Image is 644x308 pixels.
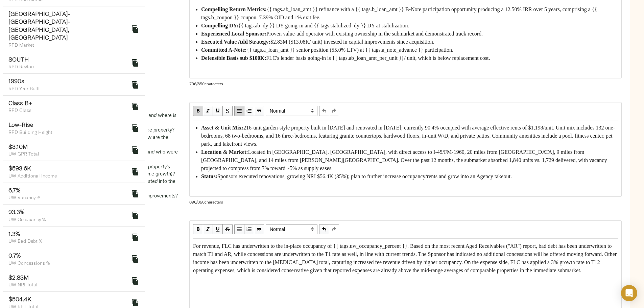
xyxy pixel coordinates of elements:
[247,47,453,53] span: {{ tags.a_loan_amt }} senior position (55.0% LTV) at {{ tags.a_note_advance }} participation.
[127,186,143,202] button: delete
[213,106,223,116] button: Underline
[131,277,139,285] svg: Copy tag to clipboard
[127,21,143,37] button: delete
[201,149,248,155] span: Location & Market:
[213,224,223,234] button: Underline
[127,164,143,180] button: delete
[8,295,31,303] strong: $504.4K
[193,224,203,234] button: Bold
[189,81,622,87] p: 796 / 850 characters
[131,190,139,198] svg: Copy tag to clipboard
[131,146,139,154] svg: Copy tag to clipboard
[193,106,203,116] button: Bold
[131,124,139,132] svg: Copy tag to clipboard
[8,194,129,201] p: UW Vacancy %
[127,229,143,245] button: delete
[8,172,129,179] p: UW Additional Income
[266,224,317,234] span: Normal
[127,142,143,158] button: delete
[201,173,217,179] span: Status:
[266,224,317,234] select: Block type
[8,10,70,41] strong: [GEOGRAPHIC_DATA]-[GEOGRAPHIC_DATA]-[GEOGRAPHIC_DATA], [GEOGRAPHIC_DATA]
[8,63,129,70] p: RPD Region
[8,85,129,92] p: RPD Year Built
[329,224,339,234] button: Redo
[127,120,143,136] button: delete
[266,31,483,37] span: Proven value-add operator with existing ownership in the submarket and demonstrated track record.
[8,252,21,259] strong: 0.7%
[234,106,244,116] button: UL
[8,129,129,136] p: RPD Building Height
[244,106,254,116] button: OL
[8,216,129,223] p: UW Occupancy %
[234,224,244,234] button: UL
[223,224,233,234] button: Strikethrough
[254,106,264,116] button: Blockquote
[131,25,139,33] svg: Copy tag to clipboard
[8,186,20,194] strong: 6.7%
[127,77,143,93] button: delete
[201,149,608,171] span: Located in [GEOGRAPHIC_DATA], [GEOGRAPHIC_DATA], with direct access to I-45/FM-1960, 20 miles fro...
[127,98,143,115] button: delete
[319,106,329,116] button: Undo
[8,208,24,216] strong: 93.3%
[131,59,139,67] svg: Copy tag to clipboard
[217,173,512,179] span: Sponsors executed renovations, growing NRI $56.4K (35%); plan to further increase occupancy/rents...
[127,251,143,267] button: delete
[621,285,637,301] div: Open Intercom Messenger
[8,281,129,288] p: UW NRI Total
[8,77,24,85] strong: 1990s
[201,39,270,45] span: Executed Value Add Strategy:
[201,55,266,61] span: Defensible Basis sub $100K:
[131,81,139,89] svg: Copy tag to clipboard
[201,125,615,147] span: 216-unit garden-style property built in [DATE] and renovated in [DATE]; currently 90.4% occupied ...
[127,207,143,223] button: delete
[189,199,622,206] p: 896 / 850 characters
[201,47,247,53] span: Committed A-Note:
[8,150,129,157] p: UW GPR Total
[131,211,139,219] svg: Copy tag to clipboard
[201,6,598,20] span: {{ tags.ab_loan_amt }} refinance with a {{ tags.b_loan_amt }} B-Note participation opportunity pr...
[127,55,143,71] button: delete
[8,238,129,244] p: UW Bad Debt %
[244,224,254,234] button: OL
[190,239,621,278] div: Edit text
[131,102,139,111] svg: Copy tag to clipboard
[8,107,129,114] p: RPD Class
[238,23,409,28] span: {{ tags.ab_dy }} DY going-in and {{ tags.stabilized_dy }} DY at stabilization.
[8,274,29,281] strong: $2.83M
[190,2,621,65] div: Edit text
[8,143,28,150] strong: $3.10M
[127,273,143,289] button: delete
[270,39,434,45] span: $2.83M ($13.08K/ unit) invested in capital improvements since acquisition.
[201,6,267,12] span: Compelling Return Metrics:
[201,31,266,37] span: Experienced Local Sponsor:
[8,55,29,63] strong: SOUTH
[131,233,139,241] svg: Copy tag to clipboard
[254,224,264,234] button: Blockquote
[190,121,621,184] div: Edit text
[203,224,213,234] button: Italic
[203,106,213,116] button: Italic
[8,260,129,266] p: UW Concessions %
[131,168,139,176] svg: Copy tag to clipboard
[8,99,32,107] strong: Class B+
[8,164,31,172] strong: $593.6K
[223,106,233,116] button: Strikethrough
[8,42,129,48] p: RPD Market
[266,106,317,116] select: Block type
[131,299,139,307] svg: Copy tag to clipboard
[201,125,243,131] span: Asset & Unit Mix:
[8,230,20,238] strong: 1.3%
[8,121,33,128] strong: Low-Rise
[329,106,339,116] button: Redo
[201,23,238,28] span: Compelling DY:
[193,243,618,273] span: For revenue, FLC has underwritten to the in-place occupancy of {{ tags.uw_occupancy_percent }}. B...
[266,106,317,116] span: Normal
[266,55,490,61] span: FLC's lender basis going-in is {{ tags.ab_loan_amt_per_unit }}/ unit, which is below replacement ...
[131,255,139,263] svg: Copy tag to clipboard
[319,224,329,234] button: Undo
